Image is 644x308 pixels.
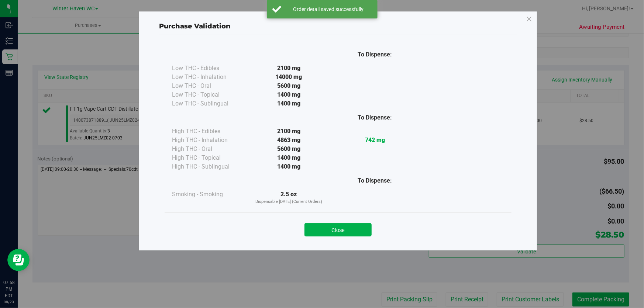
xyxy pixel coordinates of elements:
iframe: Resource center [7,249,30,271]
div: 1400 mg [246,162,332,171]
div: High THC - Inhalation [172,136,246,145]
div: Low THC - Oral [172,82,246,90]
div: High THC - Topical [172,153,246,162]
div: Low THC - Inhalation [172,73,246,82]
div: 1400 mg [246,99,332,108]
button: Close [304,223,372,236]
div: Low THC - Edibles [172,64,246,73]
div: High THC - Oral [172,145,246,153]
div: High THC - Edibles [172,127,246,136]
div: 1400 mg [246,90,332,99]
div: 1400 mg [246,153,332,162]
div: To Dispense: [332,176,418,185]
div: 4863 mg [246,136,332,145]
div: 14000 mg [246,73,332,82]
div: 2100 mg [246,64,332,73]
strong: 742 mg [365,136,385,143]
div: 5600 mg [246,82,332,90]
div: Low THC - Sublingual [172,99,246,108]
p: Dispensable [DATE] (Current Orders) [246,199,332,205]
div: High THC - Sublingual [172,162,246,171]
div: To Dispense: [332,50,418,59]
div: Smoking - Smoking [172,190,246,199]
div: 2100 mg [246,127,332,136]
span: Purchase Validation [159,22,231,30]
div: 2.5 oz [246,190,332,205]
div: Low THC - Topical [172,90,246,99]
div: 5600 mg [246,145,332,153]
div: Order detail saved successfully [285,6,372,13]
div: To Dispense: [332,113,418,122]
